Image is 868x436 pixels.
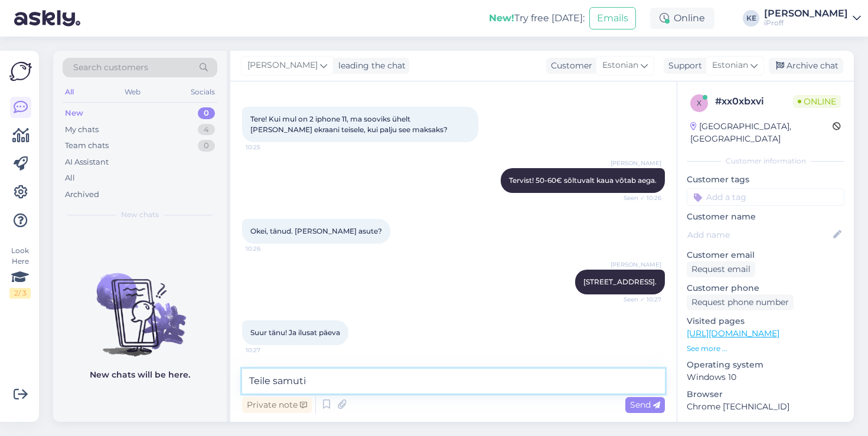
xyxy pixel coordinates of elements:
span: Estonian [602,59,638,72]
span: Search customers [73,61,148,74]
span: [PERSON_NAME] [611,260,661,269]
div: AI Assistant [65,156,109,168]
div: Web [122,84,143,100]
div: Archive chat [769,58,843,74]
span: 10:26 [246,244,290,253]
span: Estonian [712,59,748,72]
div: [PERSON_NAME] [764,9,848,18]
div: [GEOGRAPHIC_DATA], [GEOGRAPHIC_DATA] [690,120,833,145]
a: [URL][DOMAIN_NAME] [687,328,779,339]
div: 0 [198,140,215,152]
div: Request email [687,261,755,277]
textarea: Teile samuti [242,369,665,394]
span: Send [630,399,660,410]
div: My chats [65,124,99,136]
input: Add name [687,228,831,241]
img: Askly Logo [9,60,32,83]
span: Seen ✓ 10:27 [617,295,661,304]
span: [PERSON_NAME] [611,159,661,168]
div: Customer information [687,156,844,166]
div: Support [664,60,702,72]
span: x [697,99,701,107]
p: Customer name [687,211,844,223]
b: New! [489,12,514,24]
div: iProff [764,18,848,28]
div: 0 [198,107,215,119]
div: leading the chat [334,60,406,72]
div: Socials [188,84,217,100]
a: [PERSON_NAME]iProff [764,9,861,28]
button: Emails [589,7,636,29]
span: Suur tänu! Ja ilusat päeva [250,328,340,337]
div: Try free [DATE]: [489,11,585,25]
p: New chats will be here. [90,369,190,381]
div: # xx0xbxvi [715,94,793,109]
p: Customer tags [687,173,844,186]
p: Browser [687,388,844,401]
div: New [65,107,83,119]
span: New chats [121,209,159,220]
div: 4 [198,124,215,136]
span: Tere! Kui mul on 2 iphone 11, ma sooviks ühelt [PERSON_NAME] ekraani teisele, kui palju see maksaks? [250,114,448,134]
div: Online [650,8,714,29]
span: 10:25 [246,143,290,152]
p: Visited pages [687,315,844,327]
div: Request phone number [687,294,794,310]
p: Chrome [TECHNICAL_ID] [687,401,844,413]
span: 10:27 [246,346,290,355]
div: KE [743,10,759,27]
div: All [63,84,76,100]
div: All [65,172,75,184]
div: Archived [65,189,99,201]
span: Tervist! 50-60€ sõltuvalt kaua võtab aega. [509,176,657,185]
p: Windows 10 [687,371,844,383]
input: Add a tag [687,188,844,206]
img: No chats [53,252,227,358]
span: [PERSON_NAME] [247,59,318,72]
p: Operating system [687,359,844,371]
span: [STREET_ADDRESS]. [583,277,657,286]
span: Seen ✓ 10:26 [617,194,661,202]
p: See more ... [687,343,844,354]
div: Team chats [65,140,109,152]
span: Online [793,95,841,108]
p: Customer phone [687,282,844,294]
div: Customer [546,60,592,72]
p: Customer email [687,249,844,261]
span: Okei, tänud. [PERSON_NAME] asute? [250,227,382,235]
div: Private note [242,397,312,413]
div: Look Here [9,245,31,299]
div: 2 / 3 [9,288,31,299]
